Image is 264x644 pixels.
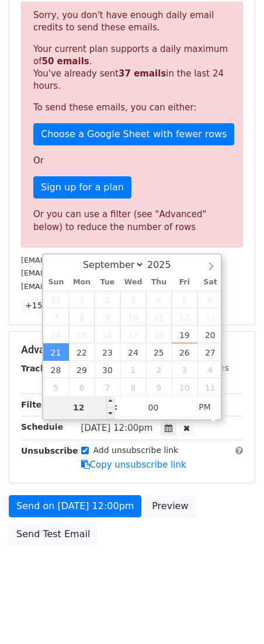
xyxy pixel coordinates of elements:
iframe: Chat Widget [206,588,264,644]
span: September 24, 2025 [120,343,146,361]
span: September 20, 2025 [197,326,223,343]
span: September 1, 2025 [69,291,95,308]
small: [EMAIL_ADDRESS][DOMAIN_NAME] [21,269,151,277]
span: October 7, 2025 [95,378,120,396]
a: Copy unsubscribe link [81,459,186,470]
span: September 29, 2025 [69,361,95,378]
span: October 1, 2025 [120,361,146,378]
span: October 10, 2025 [172,378,197,396]
span: September 14, 2025 [43,326,69,343]
p: To send these emails, you can either: [33,102,231,114]
span: September 2, 2025 [95,291,120,308]
input: Hour [43,396,114,419]
span: October 5, 2025 [43,378,69,396]
span: October 11, 2025 [197,378,223,396]
strong: 37 emails [119,68,166,79]
span: Click to toggle [189,395,221,419]
p: Or [33,155,231,167]
span: September 3, 2025 [120,291,146,308]
strong: Tracking [21,364,60,373]
label: Add unsubscribe link [93,444,179,457]
span: September 16, 2025 [95,326,120,343]
span: September 25, 2025 [146,343,172,361]
span: September 19, 2025 [172,326,197,343]
span: October 8, 2025 [120,378,146,396]
span: Mon [69,279,95,286]
input: Year [144,259,186,270]
a: Sign up for a plan [33,176,131,199]
span: September 27, 2025 [197,343,223,361]
span: Sat [197,279,223,286]
span: September 6, 2025 [197,291,223,308]
strong: Schedule [21,422,63,431]
span: Thu [146,279,172,286]
div: Or you can use a filter (see "Advanced" below) to reduce the number of rows [33,208,231,234]
a: Send Test Email [9,523,98,545]
span: September 23, 2025 [95,343,120,361]
span: August 31, 2025 [43,291,69,308]
small: [EMAIL_ADDRESS][DOMAIN_NAME] [21,256,151,264]
span: September 30, 2025 [95,361,120,378]
p: Sorry, you don't have enough daily email credits to send these emails. [33,9,231,34]
span: September 8, 2025 [69,308,95,326]
label: UTM Codes [183,362,228,374]
span: September 4, 2025 [146,291,172,308]
span: September 18, 2025 [146,326,172,343]
span: Wed [120,279,146,286]
span: October 2, 2025 [146,361,172,378]
span: September 22, 2025 [69,343,95,361]
span: September 26, 2025 [172,343,197,361]
span: September 10, 2025 [120,308,146,326]
span: September 17, 2025 [120,326,146,343]
span: September 9, 2025 [95,308,120,326]
small: [EMAIL_ADDRESS][DOMAIN_NAME] [21,282,151,291]
a: Choose a Google Sheet with fewer rows [33,123,234,145]
span: September 11, 2025 [146,308,172,326]
input: Minute [118,396,189,419]
span: Tue [95,279,120,286]
span: September 13, 2025 [197,308,223,326]
span: September 7, 2025 [43,308,69,326]
strong: Filters [21,400,51,409]
a: Preview [144,495,196,517]
span: September 5, 2025 [172,291,197,308]
span: Fri [172,279,197,286]
span: Sun [43,279,69,286]
span: October 3, 2025 [172,361,197,378]
span: September 12, 2025 [172,308,197,326]
span: September 15, 2025 [69,326,95,343]
span: October 6, 2025 [69,378,95,396]
strong: Unsubscribe [21,446,78,455]
span: [DATE] 12:00pm [81,423,153,433]
span: : [114,395,118,419]
h5: Advanced [21,343,243,356]
span: September 21, 2025 [43,343,69,361]
span: September 28, 2025 [43,361,69,378]
a: Send on [DATE] 12:00pm [9,495,141,517]
a: +15 more [21,298,70,313]
p: Your current plan supports a daily maximum of . You've already sent in the last 24 hours. [33,43,231,92]
span: October 4, 2025 [197,361,223,378]
strong: 50 emails [41,56,89,67]
span: October 9, 2025 [146,378,172,396]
